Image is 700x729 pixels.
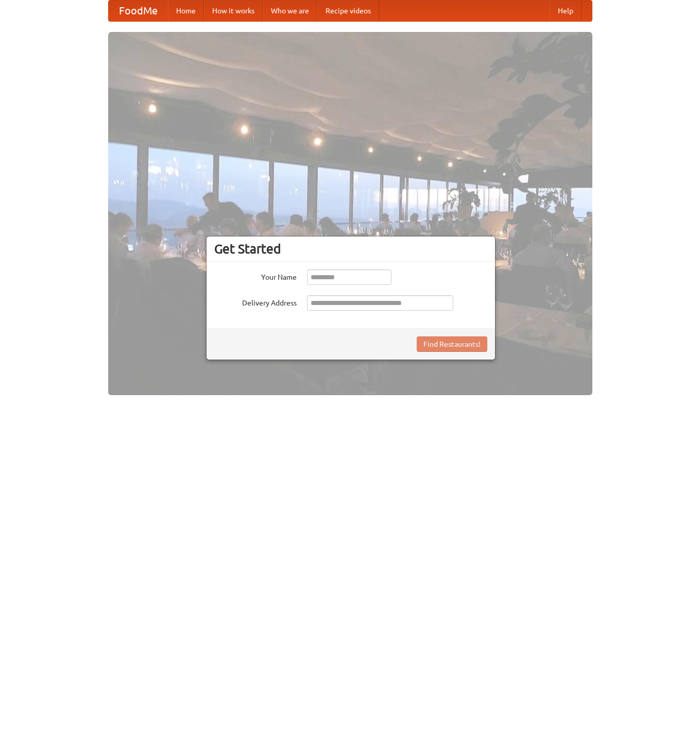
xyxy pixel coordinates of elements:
[204,1,263,21] a: How it works
[417,336,487,352] button: Find Restaurants!
[109,1,168,21] a: FoodMe
[168,1,204,21] a: Home
[317,1,379,21] a: Recipe videos
[214,269,297,282] label: Your Name
[214,295,297,308] label: Delivery Address
[550,1,582,21] a: Help
[214,241,487,257] h3: Get Started
[263,1,317,21] a: Who we are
